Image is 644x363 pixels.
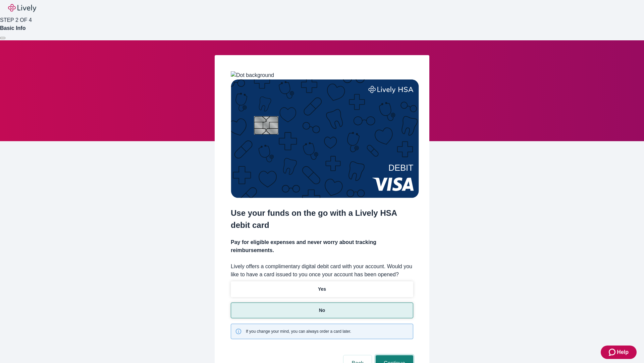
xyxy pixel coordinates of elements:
button: Zendesk support iconHelp [601,346,637,359]
svg: Zendesk support icon [609,348,617,356]
span: Help [617,348,629,356]
label: Lively offers a complimentary digital debit card with your account. Would you like to have a card... [231,263,413,279]
button: Yes [231,281,413,297]
h2: Use your funds on the go with a Lively HSA debit card [231,207,413,231]
img: Dot background [231,71,274,79]
button: No [231,302,413,318]
h4: Pay for eligible expenses and never worry about tracking reimbursements. [231,238,413,254]
img: Debit card [231,79,419,198]
p: No [319,307,325,314]
p: Yes [318,286,326,293]
img: Lively [8,4,36,12]
span: If you change your mind, you can always order a card later. [246,328,351,334]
